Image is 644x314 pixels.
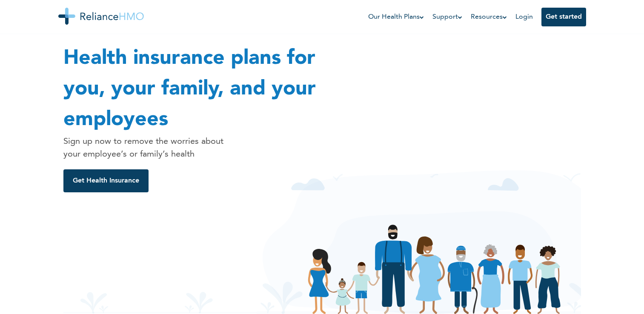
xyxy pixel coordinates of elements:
[368,12,424,22] a: Our Health Plans
[63,43,349,135] h1: Health insurance plans for you, your family, and your employees
[58,8,144,25] img: Reliance HMO's Logo
[432,12,462,22] a: Support
[541,8,586,26] button: Get started
[515,14,533,20] a: Login
[63,135,228,161] p: Sign up now to remove the worries about your employee’s or family’s health
[63,169,149,192] button: Get Health Insurance
[471,12,507,22] a: Resources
